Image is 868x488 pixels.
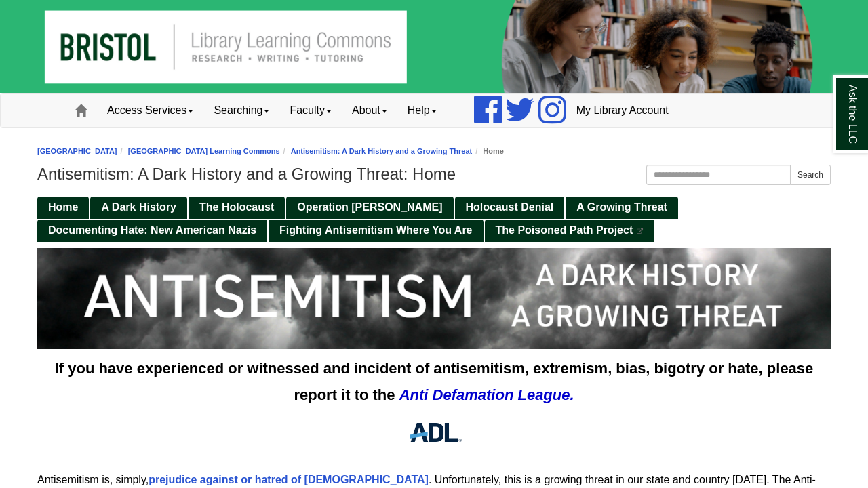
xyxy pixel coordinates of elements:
[472,145,504,158] li: Home
[189,197,285,219] a: The Holocaust
[297,201,442,213] span: Operation [PERSON_NAME]
[402,415,467,450] img: ADL
[37,220,267,242] a: Documenting Hate: New American Nazis
[286,197,453,219] a: Operation [PERSON_NAME]
[517,386,574,403] strong: League.
[37,197,89,219] a: Home
[399,386,514,403] i: Anti Defamation
[48,201,78,213] span: Home
[566,94,679,127] a: My Library Account
[203,94,279,127] a: Searching
[342,94,397,127] a: About
[291,147,473,155] a: Antisemitism: A Dark History and a Growing Threat
[37,195,831,241] div: Guide Pages
[55,360,814,403] span: If you have experienced or witnessed and incident of antisemitism, extremism, bias, bigotry or ha...
[576,201,667,213] span: A Growing Threat
[397,94,447,127] a: Help
[279,224,472,236] span: Fighting Antisemitism Where You Are
[399,386,574,403] a: Anti Defamation League.
[149,474,429,485] a: prejudice against or hatred of [DEMOGRAPHIC_DATA]
[97,94,203,127] a: Access Services
[90,197,187,219] a: A Dark History
[48,224,256,236] span: Documenting Hate: New American Nazis
[199,201,274,213] span: The Holocaust
[128,147,280,155] a: [GEOGRAPHIC_DATA] Learning Commons
[496,224,633,236] span: The Poisoned Path Project
[37,248,831,349] img: Antisemitism, a dark history, a growing threat
[37,147,117,155] a: [GEOGRAPHIC_DATA]
[790,165,831,185] button: Search
[466,201,554,213] span: Holocaust Denial
[37,145,831,158] nav: breadcrumb
[279,94,342,127] a: Faculty
[485,220,655,242] a: The Poisoned Path Project
[269,220,483,242] a: Fighting Antisemitism Where You Are
[455,197,565,219] a: Holocaust Denial
[566,197,678,219] a: A Growing Threat
[37,165,831,184] h1: Antisemitism: A Dark History and a Growing Threat: Home
[636,228,644,235] i: This link opens in a new window
[101,201,176,213] span: A Dark History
